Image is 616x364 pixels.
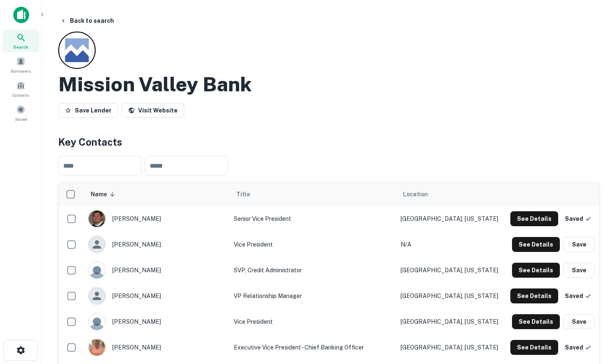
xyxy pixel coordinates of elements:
[230,309,396,335] td: Vice President
[230,335,396,360] td: Executive Vice President - Chief Banking Officer
[88,210,225,227] div: [PERSON_NAME]
[396,283,505,309] td: [GEOGRAPHIC_DATA], [US_STATE]
[562,340,595,355] button: Saved
[2,102,39,124] a: Saved
[230,283,396,309] td: VP Relationship Manager
[512,263,560,278] button: See Details
[58,72,252,96] h2: Mission Valley Bank
[12,92,29,98] span: Contacts
[84,183,229,206] th: Name
[510,211,558,226] button: See Details
[11,68,31,74] span: Borrowers
[230,206,396,232] td: Senior Vice President
[396,232,505,257] td: N/A
[396,309,505,335] td: [GEOGRAPHIC_DATA], [US_STATE]
[236,189,261,199] span: Title
[396,183,505,206] th: Location
[396,257,505,283] td: [GEOGRAPHIC_DATA], [US_STATE]
[403,189,428,199] span: Location
[230,257,396,283] td: SVP, Credit Administrator
[512,314,560,329] button: See Details
[13,7,29,23] img: capitalize-icon.png
[89,313,105,330] img: 9c8pery4andzj6ohjkjp54ma2
[562,288,595,303] button: Saved
[89,339,105,356] img: 1675470940670
[88,339,225,356] div: [PERSON_NAME]
[58,103,118,118] button: Save Lender
[510,288,558,303] button: See Details
[396,335,505,360] td: [GEOGRAPHIC_DATA], [US_STATE]
[13,44,28,50] span: Search
[91,189,118,199] span: Name
[2,29,39,52] a: Search
[563,237,595,252] button: Save
[15,116,27,122] span: Saved
[58,134,599,149] h4: Key Contacts
[574,298,616,337] iframe: Chat Widget
[121,103,184,118] a: Visit Website
[57,13,117,28] button: Back to search
[2,54,39,76] a: Borrowers
[512,237,560,252] button: See Details
[230,232,396,257] td: Vice President
[563,314,595,329] button: Save
[89,210,105,227] img: 1516303017723
[88,287,225,305] div: [PERSON_NAME]
[88,313,225,330] div: [PERSON_NAME]
[88,261,225,279] div: [PERSON_NAME]
[2,78,39,100] a: Contacts
[562,211,595,226] button: Saved
[230,183,396,206] th: Title
[396,206,505,232] td: [GEOGRAPHIC_DATA], [US_STATE]
[563,263,595,278] button: Save
[510,340,558,355] button: See Details
[88,236,225,253] div: [PERSON_NAME]
[89,262,105,278] img: 9c8pery4andzj6ohjkjp54ma2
